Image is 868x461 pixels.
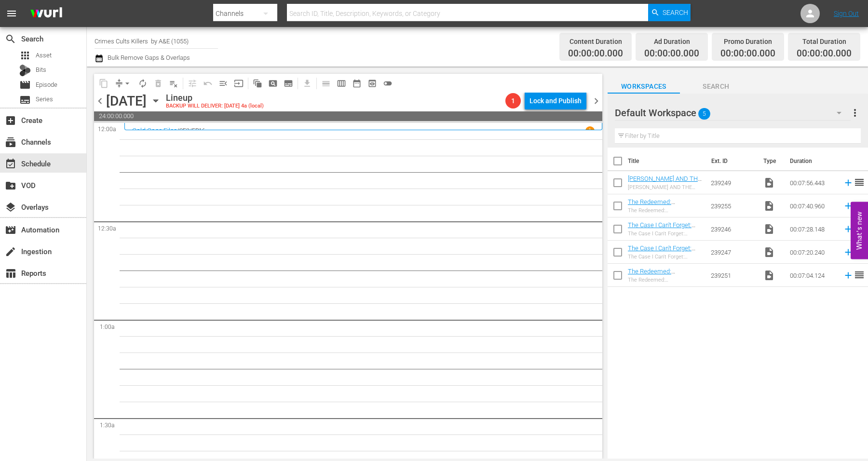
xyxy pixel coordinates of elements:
span: Asset [36,51,52,60]
svg: Add to Schedule [843,201,854,211]
p: 1 [588,127,592,134]
div: Ad Duration [644,35,699,48]
span: Loop Content [135,76,150,91]
div: The Redeemed: [PERSON_NAME] [628,277,703,283]
div: Bits [19,65,31,76]
span: Channels [5,136,16,148]
span: Video [763,177,775,189]
div: Lock and Publish [529,92,582,109]
span: Series [36,95,53,104]
div: Content Duration [568,35,623,48]
span: Day Calendar View [315,74,334,93]
span: Automation [5,224,16,236]
div: Lineup [166,93,264,103]
span: Bulk Remove Gaps & Overlaps [106,54,190,61]
span: Select an event to delete [150,76,166,91]
span: calendar_view_week_outlined [337,79,346,88]
span: Download as CSV [296,74,315,93]
span: date_range_outlined [352,79,362,88]
svg: Add to Schedule [843,247,854,258]
span: chevron_left [94,95,106,107]
span: input [234,79,244,88]
div: BACKUP WILL DELIVER: [DATE] 4a (local) [166,103,264,109]
td: 00:07:40.960 [786,194,839,217]
span: Ingestion [5,246,16,258]
div: The Redeemed: [PERSON_NAME] [628,207,703,214]
span: preview_outlined [367,79,377,88]
span: autorenew_outlined [138,79,148,88]
span: playlist_remove_outlined [169,79,178,88]
span: Search [5,33,16,45]
td: 239246 [707,217,759,241]
span: menu [6,8,17,19]
span: 1 [505,97,521,105]
a: The Redeemed: [PERSON_NAME] [628,268,675,282]
img: ans4CAIJ8jUAAAAAAAAAAAAAAAAAAAAAAAAgQb4GAAAAAAAAAAAAAAAAAAAAAAAAJMjXAAAAAAAAAAAAAAAAAAAAAAAAgAT5G... [23,2,69,25]
a: Cold Case Files [132,127,177,135]
div: The Case I Can't Forget: [PERSON_NAME] [628,230,703,237]
th: Ext. ID [705,148,758,175]
span: Video [763,246,775,258]
span: arrow_drop_down [122,79,132,88]
td: 239247 [707,241,759,264]
div: The Case I Can't Forget: [PERSON_NAME] [628,254,703,260]
span: pageview_outlined [268,79,278,88]
span: subtitles_outlined [284,79,293,88]
p: / [177,127,179,134]
div: [PERSON_NAME] AND THE CASE OF HIS PARTNER [PERSON_NAME] [628,184,703,190]
span: reorder [854,200,865,211]
td: 00:07:04.124 [786,264,839,287]
button: more_vert [849,101,861,124]
span: Video [763,223,775,235]
span: Create Series Block [281,76,296,91]
a: [PERSON_NAME] AND THE CASE OF HIS PARTNER [PERSON_NAME] [628,175,702,197]
span: reorder [854,176,865,188]
button: Open Feedback Widget [851,202,868,259]
td: 00:07:20.240 [786,241,839,264]
span: Bits [36,65,46,75]
button: Search [648,4,691,21]
span: 00:00:00.000 [644,48,699,59]
svg: Add to Schedule [843,224,854,234]
span: Search [680,81,752,93]
span: chevron_right [590,95,602,107]
div: Default Workspace [615,99,851,126]
span: auto_awesome_motion_outlined [253,79,262,88]
span: 00:00:00.000 [720,48,775,59]
a: Sign Out [834,10,859,17]
svg: Add to Schedule [843,270,854,281]
span: Video [763,270,775,281]
span: 00:00:00.000 [568,48,623,59]
td: 239249 [707,171,759,194]
td: 239255 [707,194,759,217]
span: Episode [19,79,31,91]
span: Copy Lineup [96,76,111,91]
span: Reports [5,268,16,279]
th: Title [628,148,705,175]
span: more_vert [849,107,861,119]
button: Lock and Publish [525,92,586,109]
span: 24:00:00.000 [94,111,602,121]
th: Type [758,148,784,175]
a: The Case I Can't Forget: [PERSON_NAME] [628,221,695,236]
div: Promo Duration [720,35,775,48]
span: Search [663,4,688,21]
span: Customize Events [181,74,200,93]
p: SE2 / [179,127,192,134]
span: menu_open [218,79,228,88]
span: VOD [5,180,16,191]
span: Week Calendar View [334,76,349,91]
svg: Add to Schedule [843,177,854,188]
span: Episode [36,80,57,90]
span: toggle_off [383,79,393,88]
td: 00:07:56.443 [786,171,839,194]
span: Asset [19,50,31,61]
span: Month Calendar View [349,76,365,91]
span: Series [19,94,31,106]
span: compress [114,79,124,88]
span: Workspaces [608,81,680,93]
td: 00:07:28.148 [786,217,839,241]
div: [DATE] [106,93,147,109]
span: 5 [698,104,710,124]
span: reorder [854,269,865,281]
